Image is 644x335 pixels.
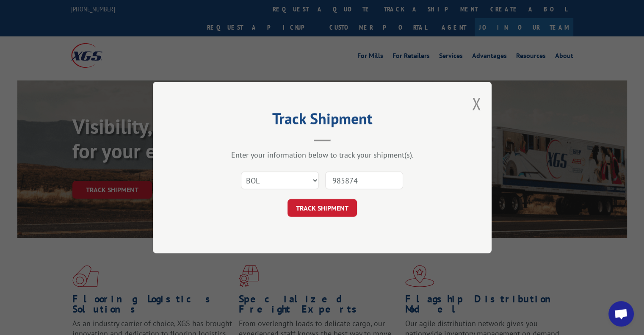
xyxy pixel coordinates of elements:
h2: Track Shipment [195,113,449,129]
div: Enter your information below to track your shipment(s). [195,150,449,160]
div: Open chat [608,301,634,327]
input: Number(s) [325,172,403,189]
button: Close modal [472,92,481,115]
button: TRACK SHIPMENT [287,199,357,217]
